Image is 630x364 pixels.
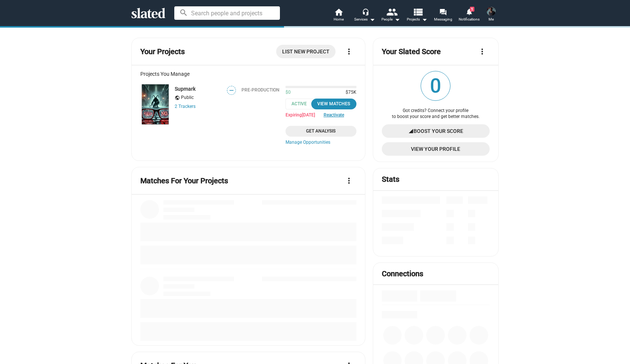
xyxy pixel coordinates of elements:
[140,47,185,57] mat-card-title: Your Projects
[354,15,375,24] div: Services
[478,47,487,56] mat-icon: more_vert
[459,15,480,24] span: Notifications
[404,7,430,24] button: Projects
[412,6,423,17] mat-icon: view_list
[430,7,456,24] a: Messaging
[382,269,423,279] mat-card-title: Connections
[286,126,356,137] a: Get Analysis
[487,7,496,16] img: Alexander Bruckner
[382,108,490,120] div: Got credits? Connect your profile to boost your score and get better matches.
[334,15,344,24] span: Home
[414,124,463,138] span: Boost Your Score
[489,15,494,24] span: Me
[382,124,490,138] a: Boost Your Score
[325,7,352,24] a: Home
[382,47,441,57] mat-card-title: Your Slated Score
[140,176,228,186] mat-card-title: Matches For Your Projects
[140,71,356,77] div: Projects You Manage
[465,8,472,15] mat-icon: notifications
[482,5,500,25] button: Alexander BrucknerMe
[241,87,280,93] div: Pre-Production
[408,124,414,138] mat-icon: signal_cellular_4_bar
[181,95,194,101] span: Public
[316,100,352,108] div: View Matches
[290,127,352,135] span: Get Analysis
[388,142,484,156] span: View Your Profile
[227,87,236,94] span: —
[344,176,353,185] mat-icon: more_vert
[286,99,317,109] span: Active
[276,45,336,58] a: List New Project
[420,15,429,24] mat-icon: arrow_drop_down
[174,6,280,20] input: Search people and projects
[434,15,452,24] span: Messaging
[382,142,490,156] a: View Your Profile
[334,7,343,16] mat-icon: home
[286,90,291,96] span: $0
[393,15,402,24] mat-icon: arrow_drop_down
[381,15,400,24] div: People
[407,15,427,24] span: Projects
[368,15,377,24] mat-icon: arrow_drop_down
[386,6,397,17] mat-icon: people
[324,112,344,118] button: Reactivate
[439,8,446,15] mat-icon: forum
[421,71,450,100] span: 0
[142,84,169,124] img: Supmark
[140,83,170,126] a: Supmark
[343,90,356,96] span: $75K
[378,7,404,24] button: People
[344,47,353,56] mat-icon: more_vert
[282,45,330,58] span: List New Project
[311,99,356,109] button: View Matches
[286,140,356,146] a: Manage Opportunities
[362,8,369,15] mat-icon: headset_mic
[175,104,196,109] a: 2 Trackers
[456,7,482,24] a: 1Notifications
[175,86,196,92] a: Supmark
[470,7,474,12] span: 1
[193,104,196,109] span: s
[382,174,399,184] mat-card-title: Stats
[352,7,378,24] button: Services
